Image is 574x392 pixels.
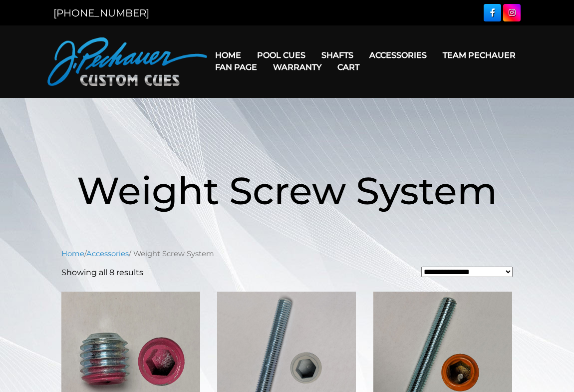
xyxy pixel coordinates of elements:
[435,42,524,68] a: Team Pechauer
[265,54,329,80] a: Warranty
[329,54,367,80] a: Cart
[249,42,313,68] a: Pool Cues
[61,267,143,279] p: Showing all 8 results
[86,249,129,258] a: Accessories
[53,7,149,19] a: [PHONE_NUMBER]
[61,249,84,258] a: Home
[361,42,435,68] a: Accessories
[421,267,513,277] select: Shop order
[313,42,361,68] a: Shafts
[61,248,513,259] nav: Breadcrumb
[77,167,497,214] span: Weight Screw System
[207,42,249,68] a: Home
[207,54,265,80] a: Fan Page
[47,37,207,86] img: Pechauer Custom Cues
